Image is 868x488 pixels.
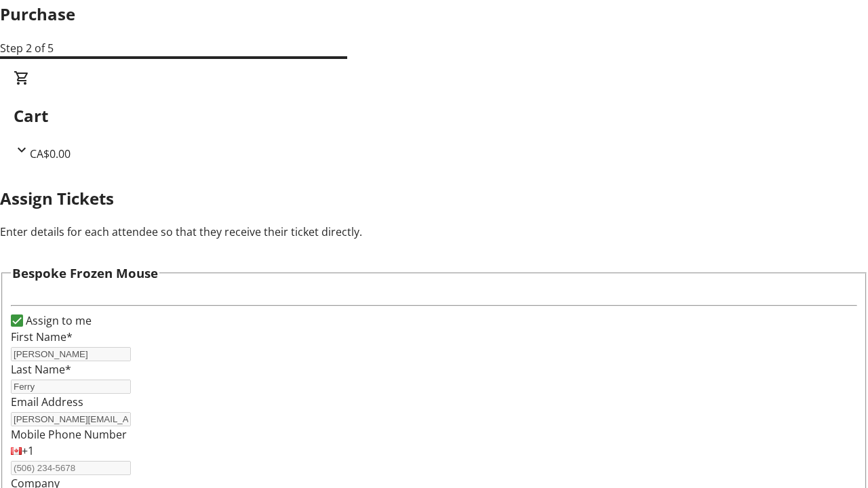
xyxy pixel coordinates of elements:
[23,312,92,329] label: Assign to me
[11,362,71,377] label: Last Name*
[14,104,854,128] h2: Cart
[14,70,854,162] div: CartCA$0.00
[30,146,71,161] span: CA$0.00
[11,394,83,409] label: Email Address
[11,329,73,344] label: First Name*
[12,264,158,283] h3: Bespoke Frozen Mouse
[11,427,127,442] label: Mobile Phone Number
[11,461,131,475] input: (506) 234-5678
